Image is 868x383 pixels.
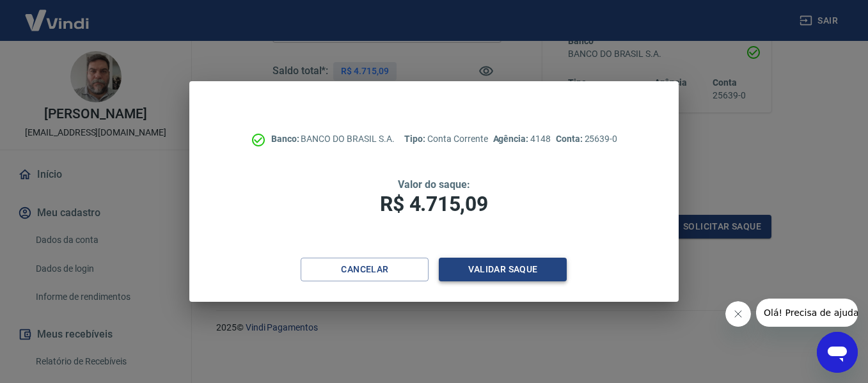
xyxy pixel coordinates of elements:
[725,301,751,327] iframe: Fechar mensagem
[493,134,531,144] span: Agência:
[817,332,858,373] iframe: Botão para abrir a janela de mensagens
[756,299,858,327] iframe: Mensagem da empresa
[556,134,585,144] span: Conta:
[493,132,551,146] p: 4148
[8,9,107,19] span: Olá! Precisa de ajuda?
[380,192,487,216] span: R$ 4.715,09
[271,134,301,144] span: Banco:
[271,132,395,146] p: BANCO DO BRASIL S.A.
[439,258,567,281] button: Validar saque
[404,134,427,144] span: Tipo:
[301,258,429,281] button: Cancelar
[398,178,470,191] span: Valor do saque:
[556,132,617,146] p: 25639-0
[404,132,487,146] p: Conta Corrente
